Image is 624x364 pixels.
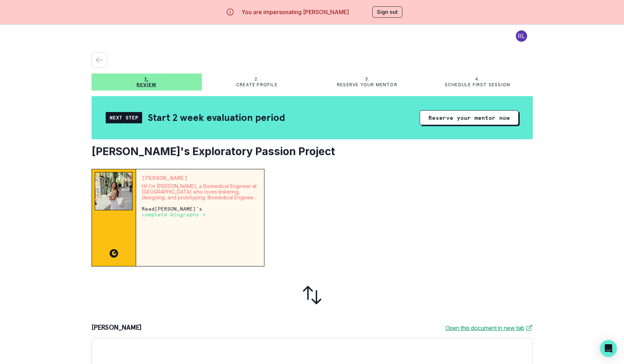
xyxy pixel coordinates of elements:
[420,110,519,125] button: Reserve your mentor now
[510,30,533,42] button: profile picture
[142,211,205,217] a: complete biography →
[110,249,118,258] img: CC image
[95,172,133,210] img: Mentor Image
[365,76,369,82] p: 3.
[148,111,285,124] h2: Start 2 week evaluation period
[142,175,259,181] p: [PERSON_NAME]
[241,8,349,16] p: You are impersonating [PERSON_NAME]
[142,183,259,200] p: Hi! I’m [PERSON_NAME], a Biomedical Engineer at [GEOGRAPHIC_DATA] who loves tinkering, designing,...
[236,82,278,88] p: Create profile
[445,82,510,88] p: Schedule first session
[475,76,480,82] p: 4.
[445,324,533,332] a: Open this document in new tab
[142,206,259,217] p: Read [PERSON_NAME] 's
[142,212,205,217] p: complete biography →
[106,112,142,123] div: Next Step
[337,82,397,88] p: Reserve your mentor
[372,6,402,18] button: Sign out
[255,76,259,82] p: 2.
[136,82,156,88] p: Review
[92,145,533,158] h2: [PERSON_NAME]'s Exploratory Passion Project
[600,340,617,357] div: Open Intercom Messenger
[92,324,142,332] p: [PERSON_NAME]
[144,76,148,82] p: 1.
